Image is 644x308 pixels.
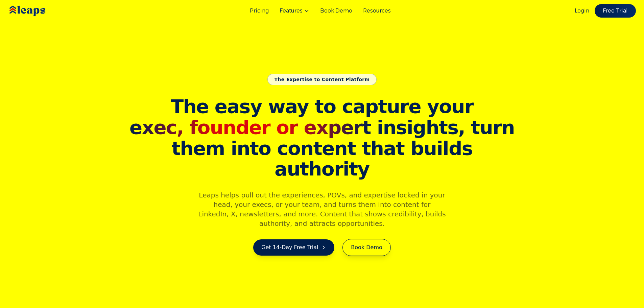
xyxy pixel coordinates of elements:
[129,116,371,138] span: exec, founder or expert
[127,138,517,180] span: them into content that builds authority
[250,7,269,15] a: Pricing
[363,7,391,15] a: Resources
[192,190,452,228] p: Leaps helps pull out the experiences, POVs, and expertise locked in your head, your execs, or you...
[253,239,334,256] a: Get 14-Day Free Trial
[8,1,66,21] img: Leaps Logo
[320,7,352,15] a: Book Demo
[267,74,377,85] div: The Expertise to Content Platform
[575,7,589,15] a: Login
[280,7,309,15] button: Features
[342,239,390,256] a: Book Demo
[127,117,517,138] span: insights, turn
[171,95,473,117] span: The easy way to capture your
[595,4,636,18] a: Free Trial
